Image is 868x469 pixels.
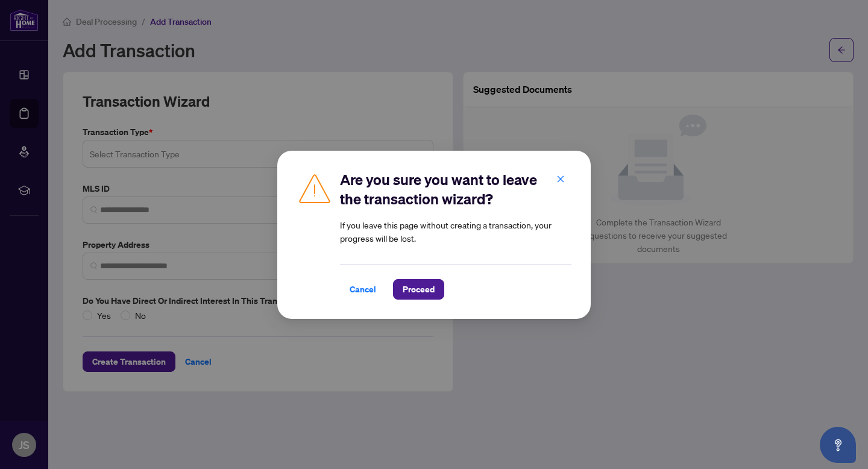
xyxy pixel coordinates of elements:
[340,218,571,245] article: If you leave this page without creating a transaction, your progress will be lost.
[393,279,444,300] button: Proceed
[340,279,386,300] button: Cancel
[350,280,376,299] span: Cancel
[403,280,435,299] span: Proceed
[556,174,565,183] span: close
[340,170,571,209] h2: Are you sure you want to leave the transaction wizard?
[820,427,856,463] button: Open asap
